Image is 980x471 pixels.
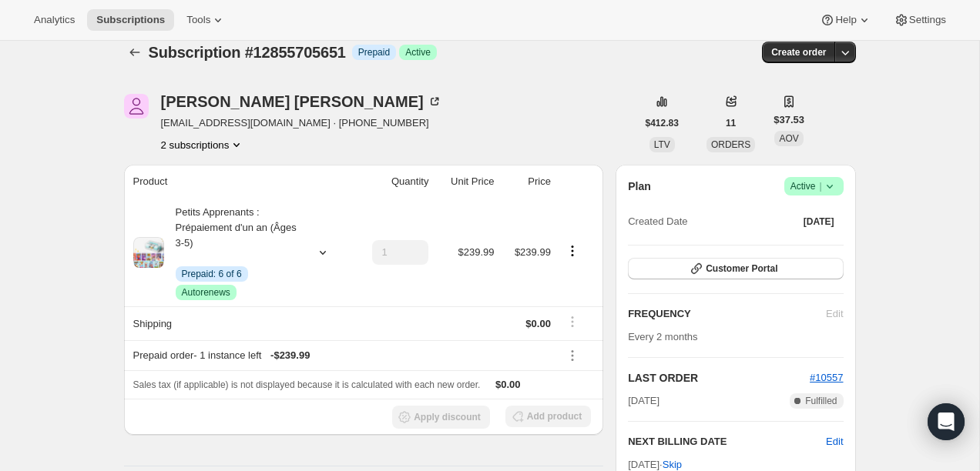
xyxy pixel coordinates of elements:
[928,403,965,440] div: Open Intercom Messenger
[706,262,777,275] span: Customer Portal
[628,393,659,409] span: [DATE]
[884,9,955,31] button: Settings
[654,139,670,150] span: LTV
[804,215,834,228] span: [DATE]
[87,9,174,31] button: Subscriptions
[458,246,494,258] span: $239.99
[628,331,697,342] span: Every 2 months
[124,165,352,199] th: Product
[628,214,687,229] span: Created Date
[826,434,843,449] button: Edit
[182,268,242,280] span: Prepaid: 6 of 6
[805,395,837,407] span: Fulfilled
[726,117,736,129] span: 11
[133,237,164,268] img: product img
[811,9,881,31] button: Help
[133,348,551,363] div: Prepaid order - 1 instance left
[779,133,798,144] span: AOV
[560,242,585,259] button: Product actions
[133,379,481,390] span: Sales tax (if applicable) is not displayed because it is calculated with each new order.
[835,14,856,26] span: Help
[628,258,843,279] button: Customer Portal
[182,286,230,299] span: Autorenews
[628,179,651,194] h2: Plan
[186,14,210,26] span: Tools
[762,42,835,63] button: Create order
[433,165,498,199] th: Unit Price
[25,9,84,31] button: Analytics
[405,46,431,58] span: Active
[717,112,745,134] button: 11
[34,14,75,26] span: Analytics
[646,117,679,129] span: $412.83
[124,306,352,340] th: Shipping
[774,112,804,128] span: $37.53
[560,313,585,330] button: Shipping actions
[161,137,245,152] button: Product actions
[628,459,682,470] span: [DATE] ·
[498,165,555,199] th: Price
[358,46,390,58] span: Prepaid
[495,379,521,390] span: $0.00
[352,165,434,199] th: Quantity
[96,14,165,26] span: Subscriptions
[628,370,810,386] h2: LAST ORDER
[177,9,235,31] button: Tools
[628,306,826,322] h2: FREQUENCY
[628,434,826,449] h2: NEXT BILLING DATE
[161,115,442,131] span: [EMAIL_ADDRESS][DOMAIN_NAME] · [PHONE_NUMBER]
[790,179,837,194] span: Active
[771,46,826,58] span: Create order
[124,42,146,63] button: Subscriptions
[149,44,346,61] span: Subscription #12855705651
[636,112,688,134] button: $412.83
[525,318,551,329] span: $0.00
[164,205,303,300] div: Petits Apprenants : Prépaiement d'un an (Âges 3-5)
[810,370,843,386] button: #10557
[711,139,750,150] span: ORDERS
[161,94,442,109] div: [PERSON_NAME] [PERSON_NAME]
[810,372,843,383] a: #10557
[819,180,821,192] span: |
[794,211,844,232] button: [DATE]
[515,246,551,258] span: $239.99
[124,94,149,119] span: Ariane Boutin
[909,14,946,26] span: Settings
[270,348,310,363] span: - $239.99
